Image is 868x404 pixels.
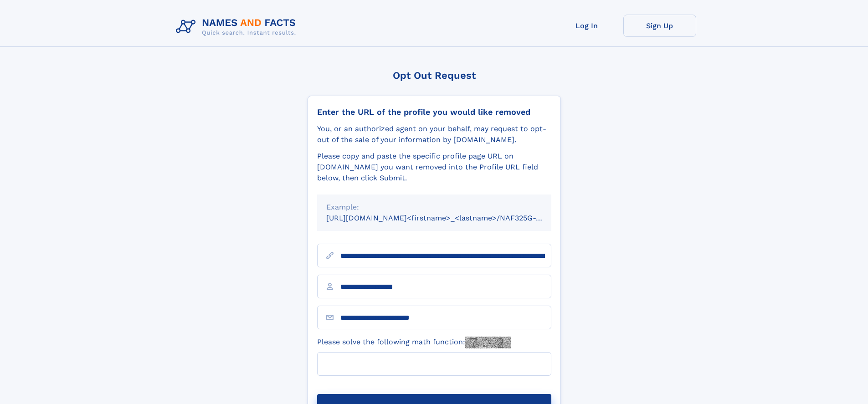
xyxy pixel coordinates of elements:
div: You, or an authorized agent on your behalf, may request to opt-out of the sale of your informatio... [317,123,551,145]
div: Please copy and paste the specific profile page URL on [DOMAIN_NAME] you want removed into the Pr... [317,151,551,184]
small: [URL][DOMAIN_NAME]<firstname>_<lastname>/NAF325G-xxxxxxxx [326,214,569,222]
div: Example: [326,202,542,213]
div: Opt Out Request [308,70,561,81]
a: Log In [550,15,623,37]
img: Logo Names and Facts [172,15,303,39]
a: Sign Up [623,15,696,37]
div: Enter the URL of the profile you would like removed [317,107,551,117]
label: Please solve the following math function: [317,337,511,348]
